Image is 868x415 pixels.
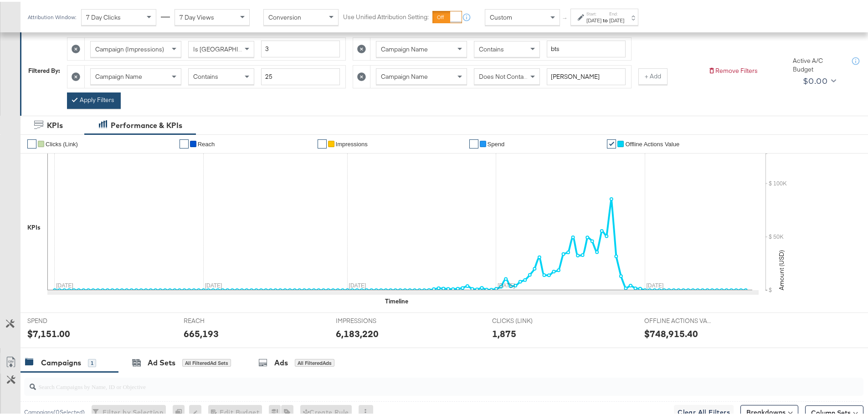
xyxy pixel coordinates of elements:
[381,43,428,51] span: Campaign Name
[86,11,121,20] span: 7 Day Clicks
[586,9,601,15] label: Start:
[381,71,428,79] span: Campaign Name
[180,11,214,20] span: 7 Day Views
[295,357,334,365] div: All Filtered Ads
[336,325,379,338] div: 6,183,220
[274,356,288,366] div: Ads
[488,139,505,146] span: Spend
[586,15,601,22] div: [DATE]
[479,43,504,51] span: Contains
[148,356,175,366] div: Ad Sets
[561,15,570,19] span: ↑
[609,15,624,22] div: [DATE]
[47,118,63,129] div: KPIs
[492,325,516,338] div: 1,875
[193,43,263,51] span: Is [GEOGRAPHIC_DATA]
[27,325,70,338] div: $7,151.00
[184,325,219,338] div: 665,193
[336,139,368,146] span: Impressions
[27,315,96,323] span: SPEND
[180,138,189,147] a: ✔
[27,138,36,147] a: ✔
[492,315,560,323] span: CLICKS (LINK)
[625,139,679,146] span: Offline Actions Value
[95,71,142,79] span: Campaign Name
[609,9,624,15] label: End:
[793,55,843,72] div: Active A/C Budget
[88,357,96,365] div: 1
[67,91,121,107] button: Apply Filters
[261,67,340,83] input: Enter a search term
[27,12,77,19] div: Attribution Window:
[638,67,668,83] button: + Add
[41,356,81,366] div: Campaigns
[184,315,252,323] span: REACH
[644,315,713,323] span: OFFLINE ACTIONS VALUE
[385,295,408,304] div: Timeline
[261,39,340,56] input: Enter a number
[601,15,609,22] strong: to
[95,43,164,51] span: Campaign (Impressions)
[28,65,60,73] div: Filtered By:
[27,221,41,230] div: KPIs
[46,139,78,146] span: Clicks (Link)
[36,372,786,390] input: Search Campaigns by Name, ID or Objective
[469,138,478,147] a: ✔
[708,65,758,73] button: Remove Filters
[547,39,626,56] input: Enter a search term
[799,72,838,87] button: $0.00
[777,248,786,288] text: Amount (USD)
[268,11,301,20] span: Conversion
[343,11,429,20] label: Use Unified Attribution Setting:
[644,325,698,338] div: $748,915.40
[111,118,182,129] div: Performance & KPIs
[490,11,512,20] span: Custom
[336,315,404,323] span: IMPRESSIONS
[479,71,529,79] span: Does Not Contain
[803,72,827,86] div: $0.00
[24,406,85,415] div: Campaigns ( 0 Selected)
[182,357,231,365] div: All Filtered Ad Sets
[547,67,626,83] input: Enter a search term
[198,139,215,146] span: Reach
[607,138,616,147] a: ✔
[318,138,327,147] a: ✔
[193,71,218,79] span: Contains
